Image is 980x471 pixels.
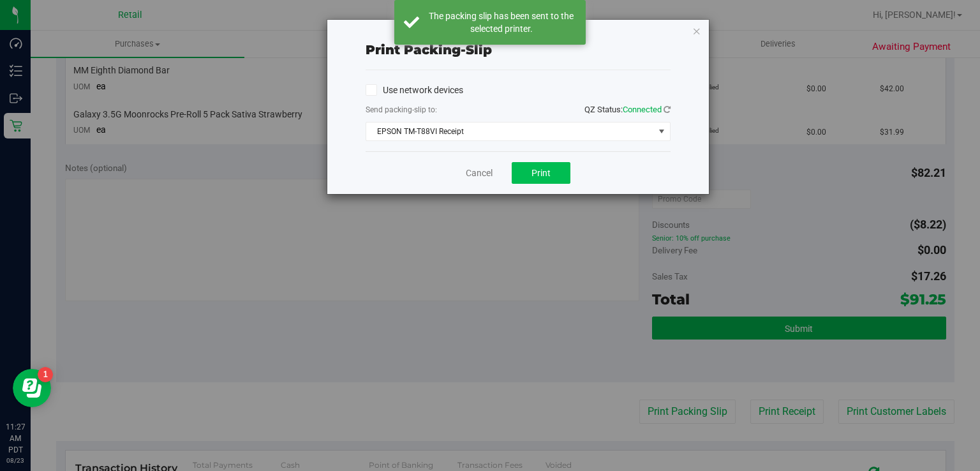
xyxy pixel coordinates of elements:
[584,105,671,114] span: QZ Status:
[531,168,551,178] span: Print
[38,367,53,382] iframe: Resource center unread badge
[653,123,669,140] span: select
[366,84,463,97] label: Use network devices
[366,123,654,140] span: EPSON TM-T88VI Receipt
[426,10,576,35] div: The packing slip has been sent to the selected printer.
[623,105,662,114] span: Connected
[13,369,51,407] iframe: Resource center
[366,104,437,116] label: Send packing-slip to:
[512,162,570,184] button: Print
[466,167,493,180] a: Cancel
[366,42,492,57] span: Print packing-slip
